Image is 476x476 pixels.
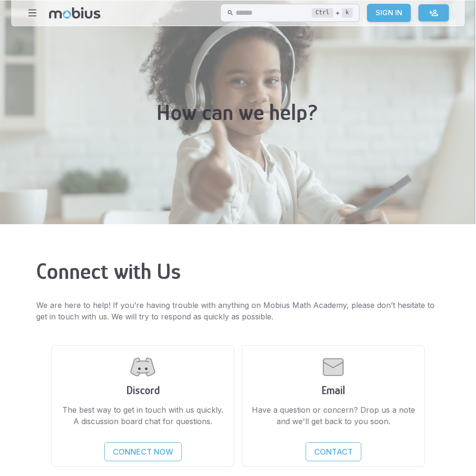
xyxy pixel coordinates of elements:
[59,404,226,427] p: The best way to get in touch with us quickly. A discussion board chat for questions.
[314,446,353,457] p: Contact
[36,258,440,284] h2: Connect with Us
[36,299,440,322] p: We are here to help! If you’re having trouble with anything on Mobius Math Academy, please don’t ...
[342,8,353,18] kbd: k
[250,384,416,397] h3: Email
[250,404,416,427] p: Have a question or concern? Drop us a note and we'll get back to you soon.
[312,7,353,19] div: +
[59,384,226,397] h3: Discord
[113,446,173,457] p: Connect Now
[104,442,182,461] a: Connect Now
[306,442,361,461] a: Contact
[367,4,411,22] a: Sign In
[312,8,333,18] kbd: Ctrl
